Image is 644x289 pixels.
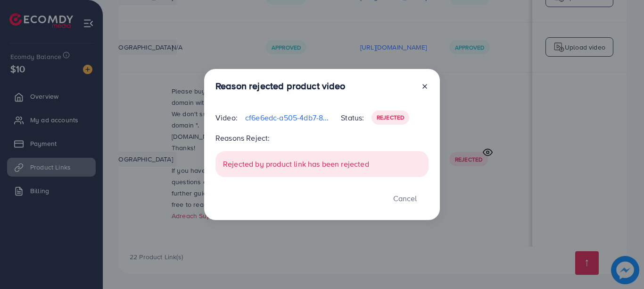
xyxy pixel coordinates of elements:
p: Status: [341,112,364,123]
h3: Reason rejected product video [215,80,346,92]
p: Reasons Reject: [215,132,429,144]
div: Rejected by product link has been rejected [215,151,429,177]
p: cf6e6edc-a505-4db7-8013-28b7bf4f9e27-1757347706565.mp4 [245,112,333,123]
button: Cancel [381,188,429,209]
span: Rejected [377,113,404,121]
p: Video: [215,112,238,123]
